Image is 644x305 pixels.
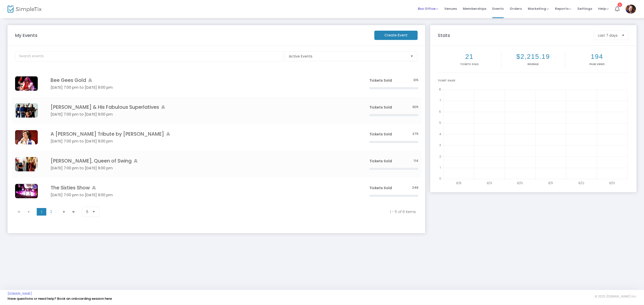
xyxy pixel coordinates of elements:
span: 275 [412,132,418,136]
button: Select [90,207,97,217]
button: Select [408,52,415,61]
text: 6 [439,110,441,114]
kendo-pager-info: 1 - 5 of 6 items [109,209,416,214]
div: 1 [618,3,622,7]
button: Select [620,31,627,40]
img: 10-25-25GunhildCarlingWebsiteimage2500x325.jpg [15,157,38,171]
span: Marketing [528,6,549,11]
img: 10-4-25KeithAllynnWebsiteimage500x325.jpg [15,130,38,144]
img: 9-13-25MartyStuartWebsiteimage500x325.jpg [15,103,38,118]
span: Orders [510,2,522,15]
span: 5 [86,209,88,214]
span: Box Office [418,6,438,11]
a: [DOMAIN_NAME] [8,292,32,296]
h2: 21 [439,53,500,61]
img: 8-16-25BeeGeesGoldWebsiteimage500x325.jpg [15,76,38,91]
text: 8/9 [487,181,492,185]
span: © 2025 [DOMAIN_NAME] Inc. [595,294,636,298]
a: Have questions or need help? Book an onboarding session here [8,296,112,301]
h5: [DATE] 7:00 pm to [DATE] 9:00 pm [51,166,354,170]
text: 0 [439,176,441,181]
span: Page 2 [46,208,56,216]
text: 5 [439,121,441,125]
span: 315 [413,78,418,83]
span: Reports [555,6,571,11]
span: 114 [414,159,418,163]
div: Data table [12,70,421,205]
p: Page Views [566,62,628,66]
text: 1 [440,165,441,170]
span: Tickets Sold [369,132,392,137]
text: 4 [439,132,441,136]
span: Events [492,2,504,15]
span: Last 7 days [598,33,618,38]
div: Ticket Sales [438,79,629,82]
m-panel-title: My Events [13,32,372,39]
m-button: Create Event [374,31,418,40]
text: 8 [439,87,441,91]
h4: [PERSON_NAME] & His Fabulous Superlatives [51,104,354,110]
text: 8/13 [609,181,615,185]
span: Go to the next page [62,210,66,214]
h5: [DATE] 7:00 pm to [DATE] 9:00 pm [51,85,354,90]
text: 7 [439,98,441,103]
span: Go to the last page [69,208,78,216]
h4: A [PERSON_NAME] Tribute by [PERSON_NAME] [51,131,354,137]
span: Tickets Sold [369,185,392,190]
span: Settings [577,2,592,15]
text: 8/11 [548,181,553,185]
span: Tickets Sold [369,159,392,164]
m-panel-title: Stats [435,32,591,39]
h2: $2,215.19 [502,53,564,61]
span: Venues [444,2,457,15]
span: Active Events [289,54,406,59]
text: 8/12 [578,181,584,185]
text: 3 [439,143,441,147]
text: 8/8 [456,181,461,185]
h5: [DATE] 7:00 pm to [DATE] 9:00 pm [51,139,354,143]
span: Memberships [463,2,486,15]
h4: The Sixties Show [51,185,354,191]
h2: 194 [566,53,628,61]
span: Page 1 [37,208,46,216]
h5: [DATE] 7:00 pm to [DATE] 9:00 pm [51,193,354,197]
h4: Bee Gees Gold [51,77,354,83]
span: 305 [412,105,418,110]
span: Go to the last page [72,210,76,214]
span: Go to the next page [59,208,69,216]
h5: [DATE] 7:00 pm to [DATE] 9:00 pm [51,112,354,117]
img: 11-15-25TheSixtiesShowWebsiteimagerevised500x325.jpg [15,184,38,198]
p: Tickets sold [439,62,500,66]
input: Search events [15,51,283,61]
span: Tickets Sold [369,78,392,83]
span: Help [598,6,609,11]
text: 8/10 [517,181,523,185]
text: 2 [439,154,441,158]
h4: [PERSON_NAME], Queen of Swing [51,158,354,164]
p: Revenue [502,62,564,66]
span: Tickets Sold [369,105,392,110]
span: 246 [412,185,418,190]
